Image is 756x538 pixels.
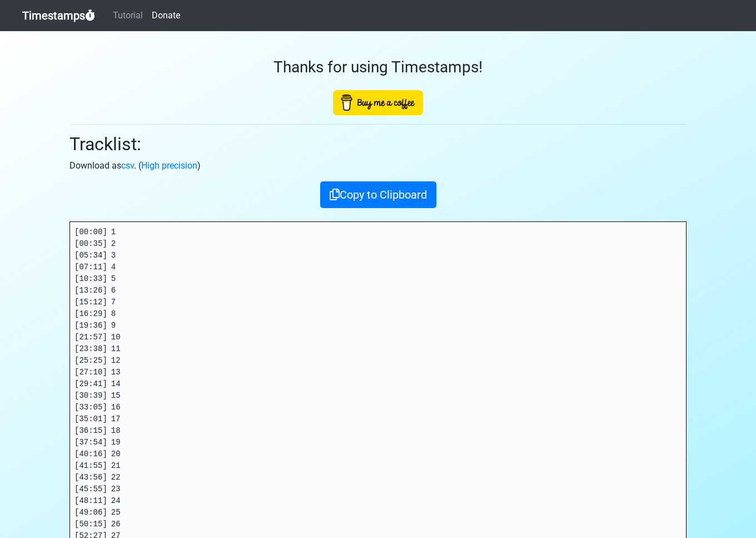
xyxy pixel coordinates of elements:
[141,160,197,171] a: High precision
[121,160,134,171] a: csv
[108,4,147,27] a: Tutorial
[147,4,185,27] a: Donate
[69,58,687,77] h3: Thanks for using Timestamps!
[69,159,687,172] p: Download as . ( )
[320,181,436,208] button: Copy to Clipboard
[22,4,95,27] a: Timestamps
[333,90,423,115] img: Buy Me A Coffee
[69,134,687,155] h2: Tracklist:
